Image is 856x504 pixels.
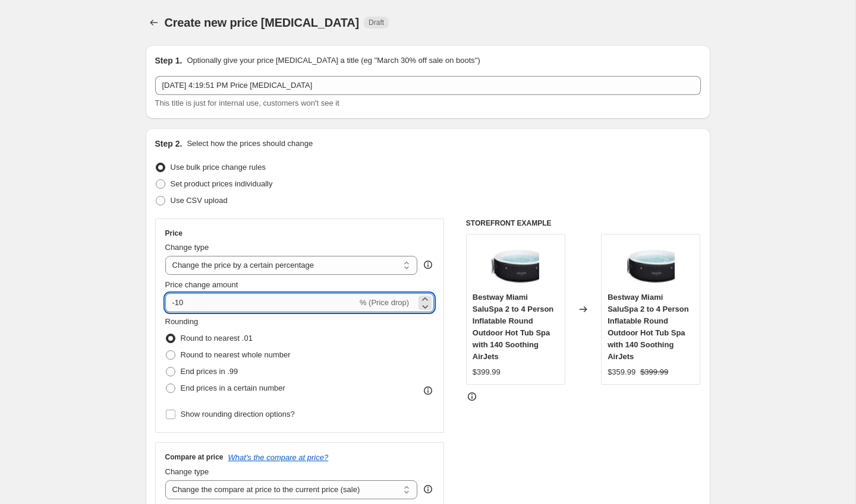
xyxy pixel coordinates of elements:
span: Rounding [165,317,199,326]
span: Bestway Miami SaluSpa 2 to 4 Person Inflatable Round Outdoor Hot Tub Spa with 140 Soothing AirJets [608,293,689,361]
span: Round to nearest .01 [181,334,253,343]
div: help [422,259,434,271]
span: Round to nearest whole number [181,350,291,359]
input: 30% off holiday sale [155,76,701,95]
span: Change type [165,243,209,252]
button: Price change jobs [146,14,162,31]
span: % (Price drop) [360,298,409,307]
span: End prices in a certain number [181,383,285,392]
p: Select how the prices should change [187,138,313,150]
span: Use bulk price change rules [171,163,266,172]
h6: STOREFRONT EXAMPLE [466,218,701,228]
span: End prices in .99 [181,367,238,376]
h3: Price [165,229,182,238]
span: Set product prices individually [171,179,273,188]
h3: Compare at price [165,452,224,462]
p: Optionally give your price [MEDICAL_DATA] a title (eg "March 30% off sale on boots") [187,55,480,66]
div: help [422,483,434,495]
h2: Step 2. [155,138,182,150]
input: -15 [165,293,357,312]
strike: $399.99 [640,366,668,378]
span: Create new price [MEDICAL_DATA] [165,16,360,29]
button: What's the compare at price? [228,453,329,462]
img: 31U7DpGmvbL_80x.jpg [627,240,675,288]
div: $359.99 [608,366,635,378]
h2: Step 1. [155,55,182,66]
img: 31U7DpGmvbL_80x.jpg [492,240,539,288]
span: Bestway Miami SaluSpa 2 to 4 Person Inflatable Round Outdoor Hot Tub Spa with 140 Soothing AirJets [473,293,554,361]
div: $399.99 [473,366,501,378]
span: This title is just for internal use, customers won't see it [155,99,339,107]
span: Draft [369,18,384,27]
span: Show rounding direction options? [181,410,295,419]
span: Use CSV upload [171,196,228,205]
span: Change type [165,467,209,476]
span: Price change amount [165,280,238,289]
